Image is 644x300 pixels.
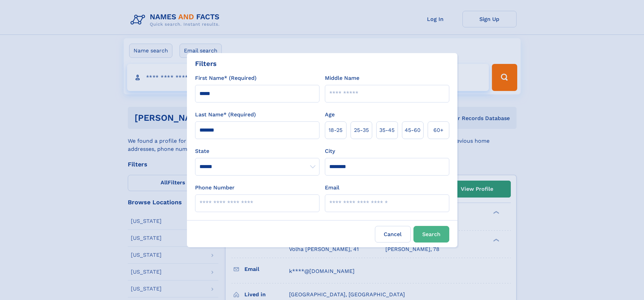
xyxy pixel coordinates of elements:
[329,126,342,134] span: 18‑25
[354,126,369,134] span: 25‑35
[195,59,217,69] div: Filters
[433,126,444,134] span: 60+
[325,74,359,82] label: Middle Name
[325,147,335,155] label: City
[405,126,421,134] span: 45‑60
[325,184,339,192] label: Email
[375,226,411,243] label: Cancel
[325,111,335,119] label: Age
[195,74,257,82] label: First Name* (Required)
[379,126,395,134] span: 35‑45
[195,111,256,119] label: Last Name* (Required)
[195,147,319,155] label: State
[195,184,235,192] label: Phone Number
[413,226,449,243] button: Search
